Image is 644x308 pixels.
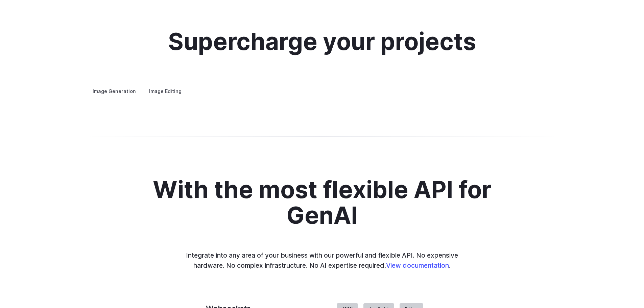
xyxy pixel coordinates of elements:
[143,85,187,97] label: Image Editing
[182,250,463,271] p: Integrate into any area of your business with our powerful and flexible API. No expensive hardwar...
[87,85,142,97] label: Image Generation
[168,29,476,55] h2: Supercharge your projects
[386,261,449,269] a: View documentation
[134,177,510,229] h2: With the most flexible API for GenAI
